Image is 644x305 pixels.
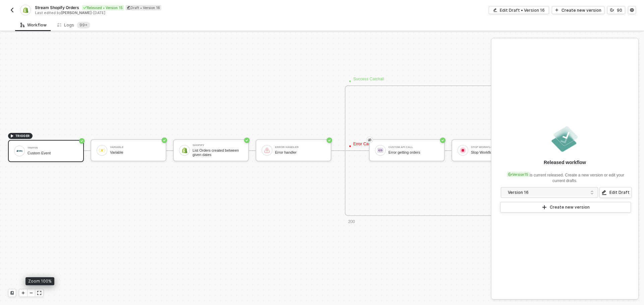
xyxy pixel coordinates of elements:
span: icon-edit [493,8,497,12]
div: Edit Draft • Version 16 [500,7,545,13]
span: icon-expand [37,291,41,295]
div: Shopify [193,144,243,147]
img: back [9,7,15,13]
span: icon-versioning [508,172,512,176]
div: Version 16 [508,189,587,196]
button: back [8,6,16,14]
div: Create new version [550,205,590,210]
button: Create new version [552,6,604,14]
div: Variable [110,150,160,155]
span: · [348,135,352,156]
span: icon-versioning [610,8,614,12]
div: Workflow [20,22,47,28]
span: icon-success-page [327,138,332,143]
img: icon [460,147,466,153]
div: Custom Event [28,151,78,155]
img: icon [377,147,383,153]
span: eye-invisible [368,137,372,143]
div: Draft • Version 16 [125,5,161,10]
div: Edit Draft [609,190,630,195]
div: Version 15 [507,172,530,177]
div: Released • Version 15 [82,5,124,10]
img: icon [181,147,187,153]
div: Custom API Call [388,146,439,149]
div: List Orders created between given dates [193,148,243,157]
img: integration-icon [22,7,28,13]
img: icon [264,147,270,153]
div: Released workflow [544,159,586,166]
div: Variable [110,146,160,149]
span: icon-minus [29,291,33,295]
span: Stream Shopify Orders [35,5,79,10]
span: icon-play [542,205,547,210]
span: icon-success-page [79,138,85,144]
span: icon-settings [630,8,634,12]
div: Logs [57,22,90,28]
div: Create new version [561,7,601,13]
div: Stop Workflow [471,150,521,155]
button: Create new version [500,202,631,213]
button: Edit Draft • Version 16 [489,6,549,14]
span: icon-success-page [244,138,250,143]
div: Success Catchall [348,76,388,91]
div: Last edited by - [DATE] [35,10,321,15]
span: TRIGGER [15,133,30,139]
div: Zoom 100% [25,277,54,285]
span: · [348,70,352,91]
div: Error Catchall [348,141,388,156]
div: Triffin [28,147,78,149]
span: [PERSON_NAME] [61,10,92,15]
div: Error handler [275,150,325,155]
div: is current released. Create a new version or edit your current drafts. [499,168,630,184]
img: icon [99,147,105,153]
sup: 998 [77,22,90,28]
div: Error getting orders [388,150,439,155]
div: Error handler [275,146,325,149]
span: icon-success-page [162,138,167,143]
span: icon-play [10,134,14,138]
div: Stop Workflow [471,146,521,149]
div: 200 [348,219,388,225]
img: released.png [550,124,580,154]
span: icon-play [21,291,25,295]
span: icon-edit [601,190,607,195]
div: 90 [617,7,622,13]
span: icon-success-page [440,138,445,143]
span: icon-edit [127,6,130,9]
button: Edit Draft [599,187,632,198]
button: 90 [607,6,625,14]
img: icon [16,150,22,151]
span: icon-play [555,8,559,12]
